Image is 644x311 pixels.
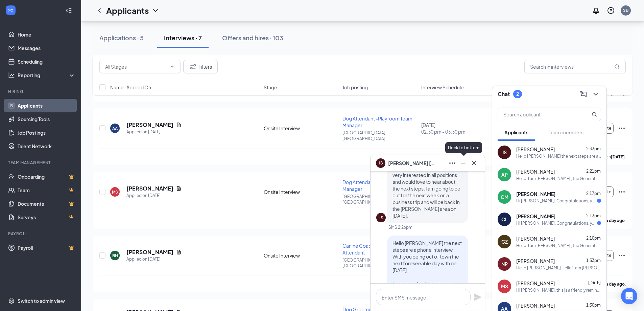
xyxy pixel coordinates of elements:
[18,297,65,304] div: Switch to admin view
[516,220,597,226] div: Hi [PERSON_NAME]. Congratulations, your meeting with Dogtopia for Pet Parent Coordinator (Front D...
[421,84,464,91] span: Interview Schedule
[112,189,118,195] div: MS
[18,241,75,254] a: PayrollCrown
[592,6,600,15] svg: Notifications
[264,188,338,195] div: Onsite Interview
[586,146,601,151] span: 2:33pm
[516,258,555,264] span: [PERSON_NAME]
[264,84,277,91] span: Stage
[8,231,74,237] div: Payroll
[458,158,469,169] button: Minimize
[112,253,118,259] div: BH
[586,236,601,241] span: 2:10pm
[392,240,462,300] span: Hello [PERSON_NAME] the next steps are a phone interview. With you being out of town the next for...
[590,89,601,99] button: ChevronDown
[18,41,75,55] a: Messages
[126,185,173,192] h5: [PERSON_NAME]
[18,55,75,68] a: Scheduling
[501,238,508,245] div: GZ
[618,188,626,196] svg: Ellipses
[469,158,479,169] button: Cross
[586,169,601,174] span: 2:21pm
[8,297,15,304] svg: Settings
[18,210,75,224] a: SurveysCrown
[516,91,519,97] div: 2
[176,122,182,128] svg: Document
[516,191,555,197] span: [PERSON_NAME]
[618,124,626,132] svg: Ellipses
[126,121,173,129] h5: [PERSON_NAME]
[183,60,218,73] button: Filter Filters
[18,139,75,153] a: Talent Network
[18,28,75,41] a: Home
[342,257,417,269] p: [GEOGRAPHIC_DATA], [GEOGRAPHIC_DATA]
[516,287,601,293] div: Hi [PERSON_NAME], this is a friendly reminder. Your meeting with Dogtopia for Dog Attendant -Play...
[342,194,417,205] p: [GEOGRAPHIC_DATA], [GEOGRAPHIC_DATA]
[501,261,508,267] div: NP
[501,171,508,178] div: AP
[516,168,555,175] span: [PERSON_NAME]
[586,258,601,263] span: 1:53pm
[151,6,160,15] svg: ChevronDown
[164,34,202,42] div: Interviews · 7
[126,129,182,135] div: Applied on [DATE]
[586,303,601,308] span: 1:30pm
[504,129,528,135] span: Applicants
[459,159,467,167] svg: Minimize
[18,112,75,126] a: Sourcing Tools
[18,183,75,197] a: TeamCrown
[516,235,555,242] span: [PERSON_NAME]
[342,84,368,91] span: Job posting
[498,108,578,121] input: Search applicant
[524,60,626,73] input: Search in interviews
[110,84,151,91] span: Name · Applied On
[126,248,173,256] h5: [PERSON_NAME]
[189,63,197,71] svg: Filter
[549,129,583,135] span: Team members
[95,6,103,15] svg: ChevronLeft
[8,89,74,94] div: Hiring
[473,293,481,301] svg: Plane
[264,125,338,132] div: Onsite Interview
[176,249,182,255] svg: Document
[8,160,74,165] div: Team Management
[342,130,417,141] p: [GEOGRAPHIC_DATA], [GEOGRAPHIC_DATA]
[421,128,496,135] span: 02:30 pm - 03:30 pm
[8,72,15,79] svg: Analysis
[106,5,149,16] h1: Applicants
[264,252,338,259] div: Onsite Interview
[18,170,75,183] a: OnboardingCrown
[169,64,175,69] svg: ChevronDown
[342,243,396,256] span: Canine Coach Playroom Attendant
[516,153,601,159] div: Hello [PERSON_NAME] the next steps are a phone interview. With you being out of town the next for...
[448,159,456,167] svg: Ellipses
[621,288,637,304] div: Open Intercom Messenger
[516,198,597,204] div: Hi [PERSON_NAME]. Congratulations, your meeting with Dogtopia for [PERSON_NAME] Playroom Team Mem...
[501,283,508,290] div: MS
[18,99,75,112] a: Applicants
[607,6,615,15] svg: QuestionInfo
[500,84,514,91] span: Score
[516,302,555,309] span: [PERSON_NAME]
[126,192,182,199] div: Applied on [DATE]
[445,142,482,153] div: Dock to bottom
[421,121,496,135] div: [DATE]
[578,89,589,99] button: ComposeMessage
[342,115,412,128] span: Dog Attendant -Playroom Team Manager
[501,216,508,223] div: CL
[105,63,167,70] input: All Stages
[501,194,508,200] div: CM
[516,146,555,153] span: [PERSON_NAME]
[592,112,597,117] svg: MagnifyingGlass
[618,251,626,260] svg: Ellipses
[65,7,72,14] svg: Collapse
[7,7,14,14] svg: WorkstreamLogo
[222,34,283,42] div: Offers and hires · 103
[606,282,625,287] b: a day ago
[516,265,601,271] div: Hello [PERSON_NAME] Hello! I am [PERSON_NAME] , the General Manager of Dogtopia at [GEOGRAPHIC_DA...
[516,280,555,287] span: [PERSON_NAME]
[516,213,555,220] span: [PERSON_NAME]
[516,176,601,181] div: Hello! I am [PERSON_NAME] , the General Manager of Dogtopia at [GEOGRAPHIC_DATA] . Currently, I a...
